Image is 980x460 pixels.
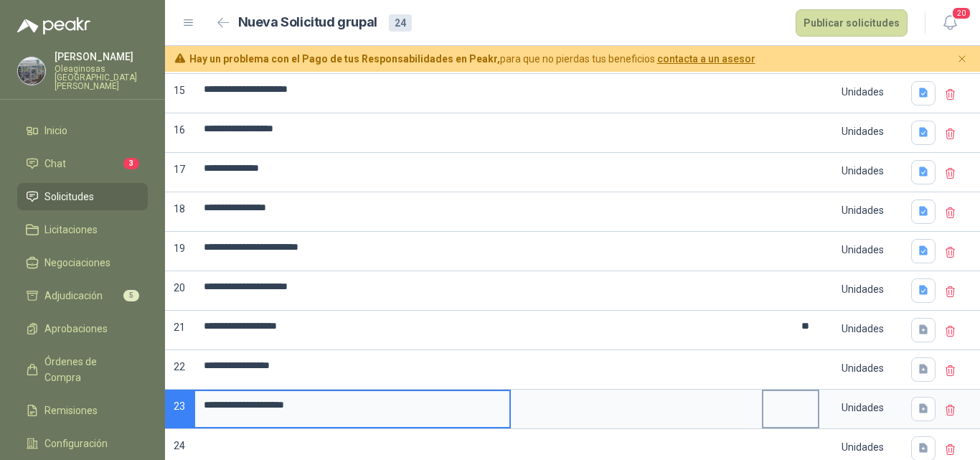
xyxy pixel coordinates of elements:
button: Cerrar [953,50,971,68]
p: 16 [165,113,194,153]
div: Unidades [821,391,904,424]
a: Configuración [17,430,148,457]
p: 20 [165,271,194,311]
a: Remisiones [17,397,148,424]
p: Oleaginosas [GEOGRAPHIC_DATA][PERSON_NAME] [55,65,148,90]
span: 20 [951,6,971,20]
span: Adjudicación [44,288,103,304]
span: Órdenes de Compra [44,354,134,385]
button: Publicar solicitudes [796,9,908,37]
h2: Nueva Solicitud grupal [238,12,377,33]
span: 3 [123,158,139,169]
img: Logo peakr [17,17,90,34]
span: 5 [123,290,139,301]
div: Unidades [821,194,904,227]
a: Chat3 [17,150,148,177]
img: Company Logo [18,57,45,85]
p: 15 [165,74,194,113]
p: 18 [165,192,194,232]
div: Unidades [821,75,904,108]
a: Licitaciones [17,216,148,243]
p: 22 [165,350,194,390]
span: Solicitudes [44,189,94,205]
a: contacta a un asesor [657,53,755,65]
a: Aprobaciones [17,315,148,342]
div: Unidades [821,233,904,266]
div: Unidades [821,154,904,187]
span: Licitaciones [44,222,98,238]
div: Unidades [821,352,904,385]
span: Configuración [44,436,108,451]
div: Unidades [821,115,904,148]
a: Negociaciones [17,249,148,276]
p: 21 [165,311,194,350]
a: Inicio [17,117,148,144]
a: Órdenes de Compra [17,348,148,391]
p: 19 [165,232,194,271]
span: Chat [44,156,66,172]
div: Unidades [821,273,904,306]
div: Unidades [821,312,904,345]
button: 20 [937,10,963,36]
p: [PERSON_NAME] [55,52,148,62]
span: Negociaciones [44,255,110,271]
p: 17 [165,153,194,192]
a: Adjudicación5 [17,282,148,309]
b: Hay un problema con el Pago de tus Responsabilidades en Peakr, [189,53,500,65]
span: Inicio [44,123,67,139]
div: 24 [389,14,412,32]
a: Solicitudes [17,183,148,210]
span: para que no pierdas tus beneficios [189,51,755,67]
span: Remisiones [44,403,98,418]
span: Aprobaciones [44,321,108,337]
p: 23 [165,390,194,429]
